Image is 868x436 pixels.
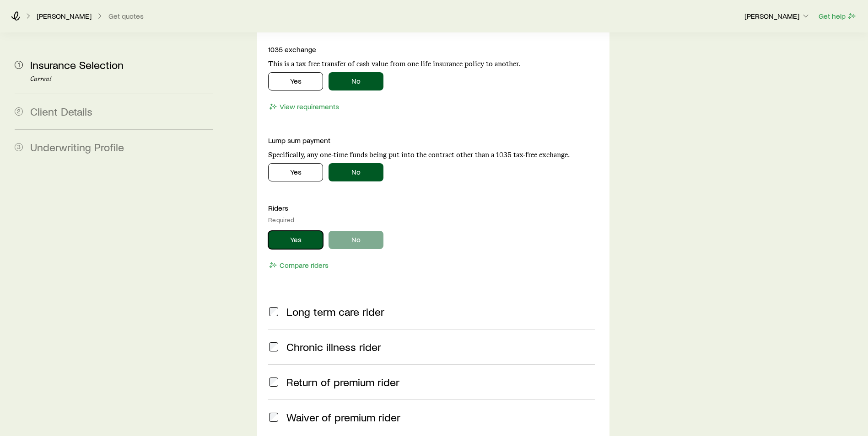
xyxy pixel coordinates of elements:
[269,342,278,351] input: Chronic illness rider
[268,231,323,249] button: Yes
[268,45,598,54] p: 1035 exchange
[818,11,857,21] button: Get help
[269,307,278,316] input: Long term care rider
[329,231,383,249] button: No
[30,75,213,83] p: Current
[268,150,598,160] p: Specifically, any one-time funds being put into the contract other than a 1035 tax-free exchange.
[268,72,323,90] button: Yes
[108,12,144,21] button: Get quotes
[268,101,340,112] button: View requirements
[744,11,810,21] p: [PERSON_NAME]
[329,72,383,90] button: No
[744,11,811,22] button: [PERSON_NAME]
[269,413,278,422] input: Waiver of premium rider
[286,340,381,353] span: Chronic illness rider
[268,136,598,145] p: Lump sum payment
[269,378,278,387] input: Return of premium rider
[329,163,383,181] button: No
[268,260,329,271] button: Compare riders
[286,411,400,424] span: Waiver of premium rider
[30,140,124,154] span: Underwriting Profile
[268,59,598,69] p: This is a tax free transfer of cash value from one life insurance policy to another.
[15,143,23,151] span: 3
[37,11,92,21] p: [PERSON_NAME]
[30,58,124,71] span: Insurance Selection
[286,376,399,388] span: Return of premium rider
[268,216,598,223] div: Required
[268,163,323,181] button: Yes
[15,107,23,116] span: 2
[15,61,23,69] span: 1
[286,305,384,318] span: Long term care rider
[30,105,92,118] span: Client Details
[268,203,598,213] p: Riders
